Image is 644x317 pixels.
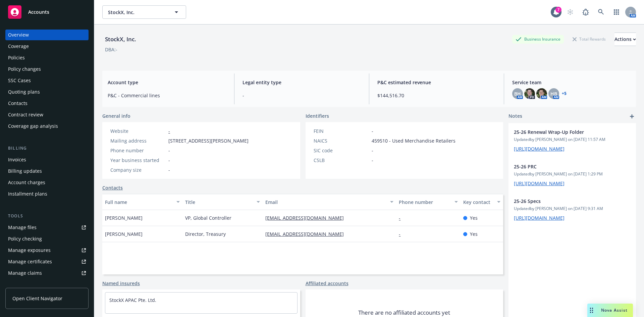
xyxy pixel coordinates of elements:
button: Nova Assist [587,304,633,317]
span: BH [514,90,521,97]
a: Account charges [5,177,89,188]
a: Report a Bug [579,5,592,19]
div: Key contact [463,199,493,206]
span: Updated by [PERSON_NAME] on [DATE] 1:29 PM [514,171,631,177]
span: HB [550,90,557,97]
span: - [168,157,170,164]
a: Manage exposures [5,245,89,256]
a: Policy checking [5,233,89,244]
span: - [372,127,373,135]
div: Installment plans [8,189,47,199]
img: photo [524,88,535,99]
div: Manage BORs [8,279,40,290]
div: Company size [110,166,166,173]
div: Phone number [110,147,166,154]
span: - [372,147,373,154]
span: - [168,147,170,154]
a: Manage claims [5,268,89,278]
a: Search [594,5,608,19]
span: StockX, Inc. [108,9,166,16]
div: Overview [8,30,29,40]
div: Account charges [8,177,45,188]
button: Title [182,194,263,210]
span: 25-26 Renewal Wrap-Up Folder [514,128,613,136]
a: - [399,215,406,221]
span: Yes [470,230,478,237]
div: 7 [555,7,561,13]
span: 25-26 Specs [514,198,613,205]
a: +5 [562,92,567,96]
a: Manage certificates [5,256,89,267]
span: Notes [508,112,522,120]
a: Manage files [5,222,89,233]
a: SSC Cases [5,75,89,86]
a: Contacts [102,184,123,191]
span: Updated by [PERSON_NAME] on [DATE] 9:31 AM [514,206,631,212]
a: Overview [5,30,89,40]
a: [EMAIL_ADDRESS][DOMAIN_NAME] [265,215,349,221]
a: Start snowing [563,5,577,19]
a: [URL][DOMAIN_NAME] [514,215,565,221]
img: photo [536,88,547,99]
div: Billing updates [8,166,42,176]
span: There are no affiliated accounts yet [358,309,450,317]
span: Nova Assist [601,307,628,313]
a: - [399,231,406,237]
span: $144,516.70 [377,92,496,99]
a: - [168,128,170,134]
div: 25-26 PRCUpdatedby [PERSON_NAME] on [DATE] 1:29 PM[URL][DOMAIN_NAME] [508,158,636,192]
div: Website [110,127,166,135]
button: Full name [102,194,182,210]
a: Policies [5,52,89,63]
div: Manage certificates [8,256,52,267]
span: Identifiers [306,112,329,119]
a: Invoices [5,154,89,165]
span: VP, Global Controller [185,214,231,221]
div: Policy checking [8,233,42,244]
span: Open Client Navigator [12,295,62,302]
a: add [628,112,636,120]
span: [PERSON_NAME] [105,214,143,221]
a: Contract review [5,109,89,120]
a: Coverage gap analysis [5,121,89,131]
div: Billing [5,145,89,152]
button: Email [263,194,396,210]
span: [STREET_ADDRESS][PERSON_NAME] [168,137,249,144]
button: Actions [614,33,636,46]
span: Yes [470,214,478,221]
a: Billing updates [5,166,89,176]
div: Quoting plans [8,87,40,97]
button: StockX, Inc. [102,5,186,19]
button: Phone number [396,194,460,210]
span: Legal entity type [243,79,361,86]
span: [PERSON_NAME] [105,230,143,237]
span: Account type [108,79,226,86]
div: Business Insurance [512,35,564,43]
div: DBA: - [105,46,117,53]
span: 25-26 PRC [514,163,613,170]
div: 25-26 Renewal Wrap-Up FolderUpdatedby [PERSON_NAME] on [DATE] 11:57 AM[URL][DOMAIN_NAME] [508,123,636,158]
div: Coverage [8,41,29,52]
div: Manage claims [8,268,42,278]
div: Contacts [8,98,28,109]
span: P&C - Commercial lines [108,92,226,99]
div: Full name [105,199,172,206]
a: Named insureds [102,280,140,287]
button: Key contact [461,194,503,210]
a: Coverage [5,41,89,52]
a: [EMAIL_ADDRESS][DOMAIN_NAME] [265,231,349,237]
a: Accounts [5,3,89,21]
div: Title [185,199,253,206]
span: Director, Treasury [185,230,226,237]
span: General info [102,112,130,119]
span: Updated by [PERSON_NAME] on [DATE] 11:57 AM [514,137,631,143]
div: Coverage gap analysis [8,121,58,131]
span: P&C estimated revenue [377,79,496,86]
a: Manage BORs [5,279,89,290]
div: FEIN [314,127,369,135]
div: Contract review [8,109,43,120]
div: Policy changes [8,64,41,74]
div: Year business started [110,157,166,164]
div: Mailing address [110,137,166,144]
